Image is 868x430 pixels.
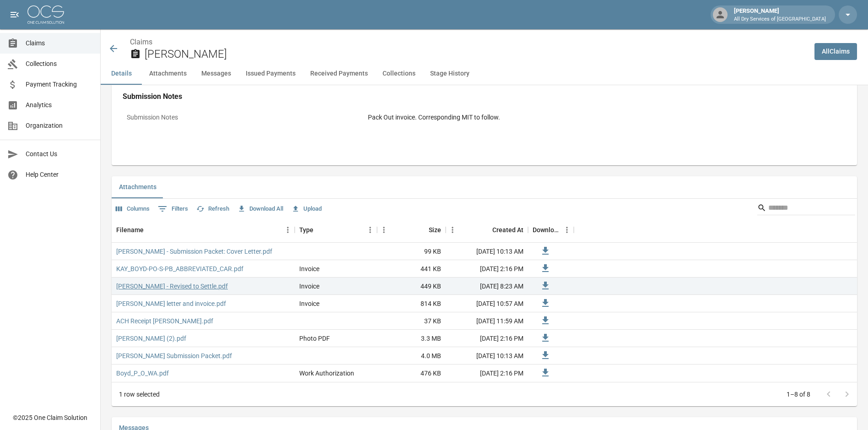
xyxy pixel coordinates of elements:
div: [DATE] 2:16 PM [446,365,528,382]
div: [DATE] 10:13 AM [446,243,528,260]
a: Boyd_P_O_WA.pdf [116,369,169,378]
div: 441 KB [377,260,446,278]
button: Messages [194,63,238,85]
span: Claims [26,38,93,48]
span: Collections [26,59,93,69]
span: Payment Tracking [26,80,93,89]
div: Pack Out invoice. Corresponding MIT to follow. [368,113,842,122]
div: Search [757,201,855,217]
div: 99 KB [377,243,446,260]
button: Select columns [113,202,152,216]
a: Claims [130,38,152,46]
div: © 2025 One Claim Solution [13,413,87,422]
span: Contact Us [26,149,93,159]
div: 449 KB [377,278,446,295]
div: Photo PDF [299,334,330,343]
a: [PERSON_NAME] - Revised to Settle.pdf [116,282,228,291]
a: [PERSON_NAME] letter and invoice.pdf [116,299,226,308]
div: 1 row selected [119,390,160,399]
button: Menu [281,223,295,237]
button: Received Payments [303,63,375,85]
div: Invoice [299,264,319,273]
div: [DATE] 2:16 PM [446,260,528,278]
div: 4.0 MB [377,347,446,365]
button: Download All [235,202,286,216]
a: ACH Receipt [PERSON_NAME].pdf [116,316,213,326]
span: Help Center [26,170,93,180]
button: Menu [377,223,391,237]
div: related-list tabs [112,176,857,198]
h4: Submission Notes [123,92,846,101]
button: Collections [375,63,423,85]
div: [DATE] 11:59 AM [446,312,528,330]
button: Show filters [156,201,190,216]
button: Attachments [112,176,164,198]
div: Filename [116,217,144,243]
img: ocs-logo-white-transparent.png [27,5,64,24]
button: Details [101,63,142,85]
div: [DATE] 10:57 AM [446,295,528,312]
div: anchor tabs [101,63,868,85]
div: Download [528,217,574,243]
div: Filename [112,217,295,243]
button: open drawer [5,5,24,24]
div: 476 KB [377,365,446,382]
button: Menu [363,223,377,237]
div: Created At [446,217,528,243]
a: [PERSON_NAME] Submission Packet.pdf [116,351,232,360]
div: Download [533,217,560,243]
div: Invoice [299,299,319,308]
div: [DATE] 10:13 AM [446,347,528,365]
h2: [PERSON_NAME] [145,48,807,61]
p: Submission Notes [123,109,364,126]
button: Menu [560,223,574,237]
a: [PERSON_NAME] (2).pdf [116,334,186,343]
span: Analytics [26,100,93,110]
div: Size [377,217,446,243]
p: 1–8 of 8 [787,390,810,399]
a: AllClaims [814,43,857,60]
div: Invoice [299,282,319,291]
span: Organization [26,121,93,131]
div: Type [299,217,313,243]
a: [PERSON_NAME] - Submission Packet: Cover Letter.pdf [116,247,272,256]
div: Created At [492,217,523,243]
div: [DATE] 8:23 AM [446,278,528,295]
div: [PERSON_NAME] [730,6,830,23]
button: Issued Payments [238,63,303,85]
div: Type [295,217,377,243]
button: Upload [289,202,324,216]
button: Attachments [142,63,194,85]
p: All Dry Services of [GEOGRAPHIC_DATA] [734,16,826,23]
button: Menu [446,223,459,237]
div: 3.3 MB [377,330,446,347]
button: Refresh [194,202,232,216]
div: Size [429,217,441,243]
div: 37 KB [377,312,446,330]
nav: breadcrumb [130,37,807,48]
div: 814 KB [377,295,446,312]
a: KAY_BOYD-PO-S-PB_ABBREVIATED_CAR.pdf [116,264,243,273]
div: Work Authorization [299,369,354,378]
div: [DATE] 2:16 PM [446,330,528,347]
button: Stage History [423,63,477,85]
